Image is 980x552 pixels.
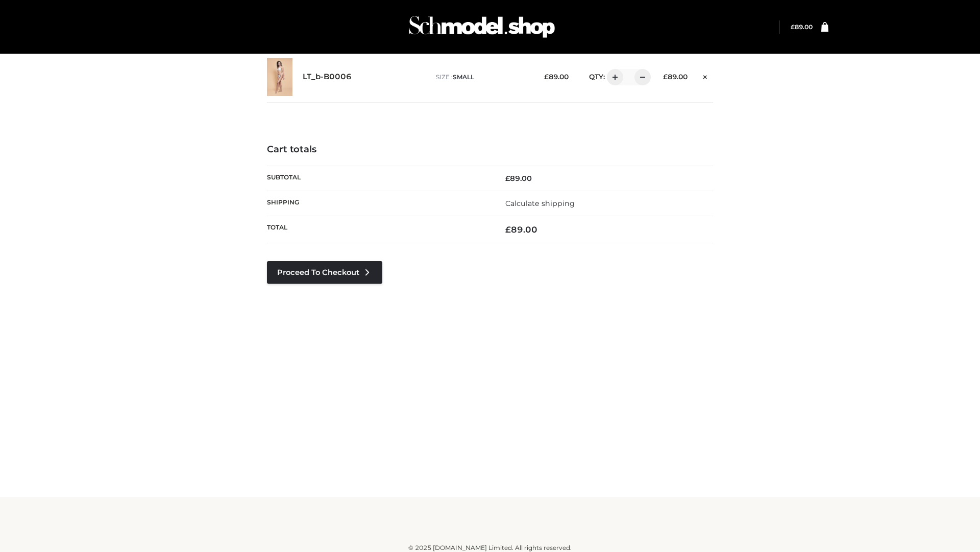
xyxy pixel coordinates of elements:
bdi: 89.00 [505,174,532,183]
bdi: 89.00 [663,73,688,81]
img: Schmodel Admin 964 [405,7,558,47]
p: size : [436,73,528,82]
th: Subtotal [267,166,490,191]
span: £ [505,174,510,183]
span: £ [791,23,795,31]
h4: Cart totals [267,144,713,155]
a: LT_b-B0006 [303,72,352,82]
th: Shipping [267,191,490,216]
div: QTY: [579,69,647,85]
th: Total [267,216,490,243]
a: Remove this item [698,69,713,82]
bdi: 89.00 [791,23,813,31]
span: SMALL [453,73,474,81]
a: Proceed to Checkout [267,261,382,284]
span: £ [663,73,668,81]
span: £ [505,224,511,235]
bdi: 89.00 [544,73,569,81]
span: £ [544,73,549,81]
a: £89.00 [791,23,813,31]
a: Calculate shipping [505,199,575,208]
bdi: 89.00 [505,224,537,235]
